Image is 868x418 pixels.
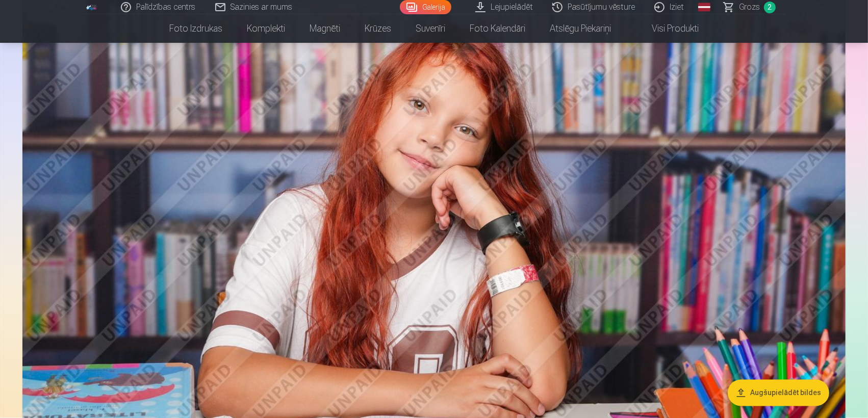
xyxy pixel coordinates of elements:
button: Augšupielādēt bildes [728,379,829,406]
a: Suvenīri [403,14,457,43]
img: /fa1 [86,4,97,10]
a: Krūzes [352,14,403,43]
a: Visi produkti [623,14,711,43]
a: Foto kalendāri [457,14,538,43]
a: Foto izdrukas [157,14,235,43]
span: Grozs [739,1,760,13]
a: Magnēti [297,14,352,43]
span: 2 [764,2,776,13]
a: Komplekti [235,14,297,43]
a: Atslēgu piekariņi [538,14,623,43]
